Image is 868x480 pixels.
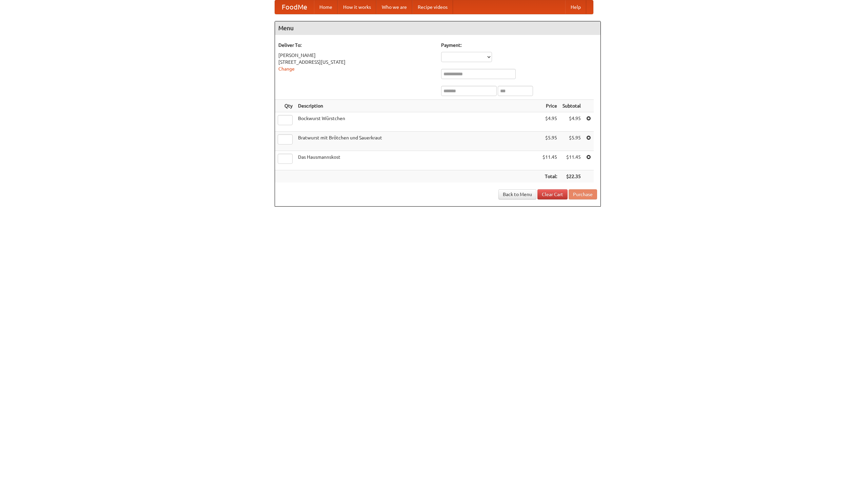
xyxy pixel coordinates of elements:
[314,0,338,14] a: Home
[275,21,600,35] h4: Menu
[540,151,560,170] td: $11.45
[569,189,597,199] button: Purchase
[498,189,536,199] a: Back to Menu
[275,0,314,14] a: FoodMe
[537,189,568,199] a: Clear Cart
[540,132,560,151] td: $5.95
[278,52,434,59] div: [PERSON_NAME]
[278,42,434,49] h5: Deliver To:
[560,100,584,112] th: Subtotal
[338,0,376,14] a: How it works
[540,100,560,112] th: Price
[278,59,434,65] div: [STREET_ADDRESS][US_STATE]
[412,0,453,14] a: Recipe videos
[560,112,584,132] td: $4.95
[278,66,295,72] a: Change
[540,112,560,132] td: $4.95
[560,170,584,183] th: $22.35
[441,42,597,49] h5: Payment:
[376,0,412,14] a: Who we are
[560,132,584,151] td: $5.95
[540,170,560,183] th: Total:
[295,100,540,112] th: Description
[295,132,540,151] td: Bratwurst mit Brötchen und Sauerkraut
[295,112,540,132] td: Bockwurst Würstchen
[560,151,584,170] td: $11.45
[295,151,540,170] td: Das Hausmannskost
[275,100,295,112] th: Qty
[565,0,586,14] a: Help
